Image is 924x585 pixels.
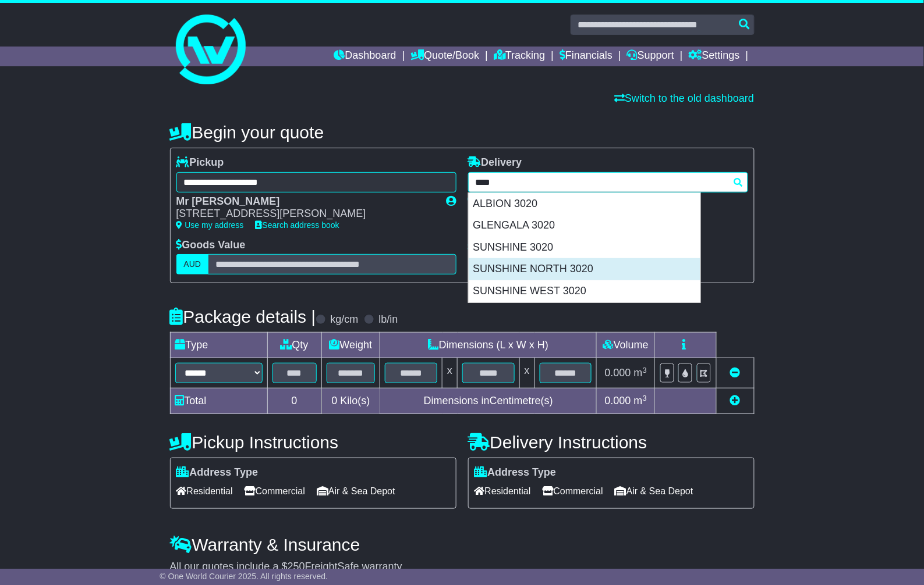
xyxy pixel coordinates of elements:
label: lb/in [378,313,398,326]
a: Search address book [256,220,339,230]
sup: 3 [643,394,647,402]
span: Residential [475,482,531,500]
td: Qty [267,333,321,358]
span: 0 [331,395,337,406]
td: Kilo(s) [321,388,380,414]
h4: Package details | [170,307,316,326]
span: 250 [288,561,305,572]
span: 0.000 [605,395,631,406]
div: ALBION 3020 [469,193,700,215]
td: x [442,358,458,388]
div: SUNSHINE WEST 3020 [469,280,700,302]
h4: Delivery Instructions [468,433,755,452]
label: AUD [176,254,209,274]
label: Pickup [176,156,224,169]
td: Dimensions in Centimetre(s) [380,388,597,414]
span: Air & Sea Depot [317,482,395,500]
h4: Pickup Instructions [170,433,456,452]
div: All our quotes include a $ FreightSafe warranty. [170,561,755,573]
span: m [634,395,647,406]
td: Total [170,388,267,414]
td: Dimensions (L x W x H) [380,333,597,358]
label: Address Type [176,466,259,479]
a: Tracking [494,47,545,66]
span: Commercial [543,482,603,500]
label: kg/cm [330,313,358,326]
h4: Begin your quote [170,123,755,142]
a: Dashboard [334,47,396,66]
label: Address Type [475,466,557,479]
a: Switch to the old dashboard [614,92,754,104]
a: Use my address [176,220,244,230]
a: Settings [689,47,740,66]
span: Air & Sea Depot [615,482,693,500]
div: SUNSHINE 3020 [469,237,700,259]
typeahead: Please provide city [468,172,748,192]
td: Weight [321,333,380,358]
span: m [634,367,647,379]
td: 0 [267,388,321,414]
sup: 3 [643,366,647,374]
h4: Warranty & Insurance [170,535,755,554]
span: © One World Courier 2025. All rights reserved. [160,572,328,581]
td: Type [170,333,267,358]
div: SUNSHINE NORTH 3020 [469,258,700,280]
label: Goods Value [176,239,246,252]
span: Residential [176,482,233,500]
div: [STREET_ADDRESS][PERSON_NAME] [176,208,435,220]
td: x [519,358,534,388]
span: 0.000 [605,367,631,379]
span: Commercial [245,482,305,500]
a: Financials [560,47,613,66]
div: Mr [PERSON_NAME] [176,195,435,208]
div: GLENGALA 3020 [469,215,700,237]
a: Add new item [730,395,741,406]
a: Quote/Book [410,47,479,66]
td: Volume [597,333,655,358]
label: Delivery [468,156,522,169]
a: Support [627,47,674,66]
a: Remove this item [730,367,741,379]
